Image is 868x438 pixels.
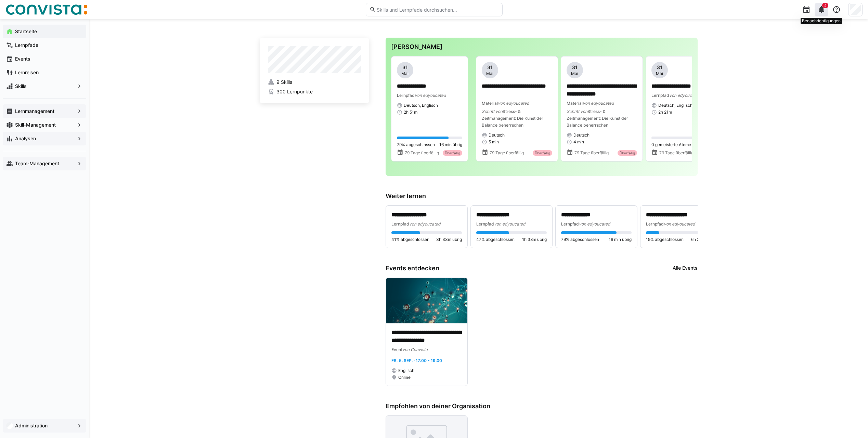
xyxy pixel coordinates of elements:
span: Deutsch [573,132,590,138]
span: Mai [656,71,663,76]
div: Überfällig [618,150,637,156]
span: von edyoucated [498,101,529,106]
span: 31 [572,64,578,71]
a: Alle Events [673,265,698,272]
span: von edyoucated [669,93,700,98]
span: 2h 51m [404,109,417,115]
span: 0 gemeisterte Atome [651,142,691,147]
span: Fr, 5. Sep. · 17:00 - 19:00 [391,358,442,363]
span: Stress- & Zeitmanagement: Die Kunst der Balance beherrschen [567,109,628,128]
span: 79 Tage überfällig [405,150,439,156]
span: 79 Tage überfällig [574,150,609,156]
span: 31 [487,64,493,71]
span: Mai [401,71,409,76]
h3: Weiter lernen [386,192,698,200]
span: 79% abgeschlossen [561,237,599,242]
span: 300 Lernpunkte [276,88,313,95]
span: Online [398,375,411,380]
span: 2h 21m [658,109,672,115]
span: 3h 33m übrig [436,237,462,242]
span: 16 min übrig [439,142,462,147]
span: Mai [486,71,493,76]
span: Stress- & Zeitmanagement: Die Kunst der Balance beherrschen [482,109,543,128]
span: Mai [571,71,578,76]
span: von edyoucated [409,221,440,227]
span: Lernpfad [646,221,664,227]
span: Lernpfad [476,221,494,227]
input: Skills und Lernpfade durchsuchen… [376,7,498,13]
a: 9 Skills [268,79,361,86]
span: 79 Tage überfällig [659,150,694,156]
span: Lernpfad [651,93,669,98]
span: 4 min [573,139,584,145]
span: von edyoucated [494,221,525,227]
span: 9 Skills [276,79,292,86]
span: 79 Tage überfällig [490,150,524,156]
span: 79% abgeschlossen [397,142,435,147]
span: von edyoucated [415,93,446,98]
span: 1h 38m übrig [522,237,547,242]
h3: Empfohlen von deiner Organisation [386,402,698,410]
span: Lernpfad [391,221,409,227]
span: 5 min [489,139,499,145]
span: Deutsch, Englisch [658,103,692,108]
div: Überfällig [443,150,462,156]
h3: [PERSON_NAME] [391,43,692,51]
span: Lernpfad [397,93,415,98]
img: image [386,278,467,324]
h3: Events entdecken [386,265,439,272]
div: Überfällig [533,150,552,156]
span: Material [567,101,583,106]
span: Englisch [398,368,414,373]
span: Event [391,347,402,352]
span: 19% abgeschlossen [646,237,684,242]
span: 31 [657,64,662,71]
span: 16 min übrig [609,237,632,242]
span: Deutsch, Englisch [404,103,438,108]
span: 41% abgeschlossen [391,237,429,242]
span: von Convista [402,347,428,352]
span: 4 [824,3,826,8]
span: Schritt von [482,109,503,114]
span: Lernpfad [561,221,579,227]
span: von edyoucated [583,101,614,106]
div: Benachrichtigungen [801,18,842,24]
span: 47% abgeschlossen [476,237,515,242]
span: 31 [402,64,408,71]
span: Material [482,101,498,106]
span: von edyoucated [579,221,610,227]
span: von edyoucated [664,221,695,227]
span: Schritt von [567,109,587,114]
span: Deutsch [489,132,505,138]
span: 6h 30m übrig [691,237,716,242]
